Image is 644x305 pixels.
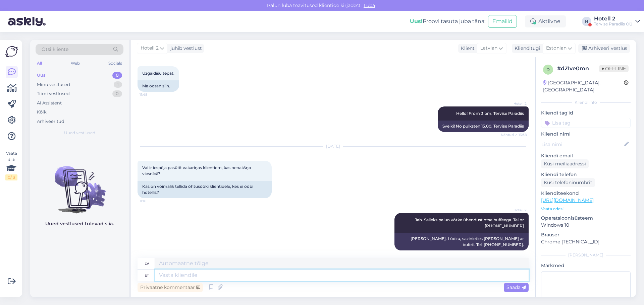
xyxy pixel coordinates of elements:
img: Askly Logo [5,45,18,58]
span: Saada [506,284,526,290]
div: Tiimi vestlused [37,90,70,97]
div: Vaata siia [5,150,17,180]
p: Vaata edasi ... [541,206,631,212]
span: 11:48 [140,92,165,97]
img: No chats [30,154,129,214]
span: Estonian [546,45,567,52]
div: Socials [107,59,123,68]
div: H [582,17,591,26]
input: Lisa nimi [541,141,623,148]
div: juhib vestlust [168,45,202,52]
div: AI Assistent [37,100,62,106]
div: Klienditugi [512,45,540,52]
b: Uus! [410,18,423,24]
div: 0 [112,72,122,79]
p: Kliendi telefon [541,171,631,178]
span: Vai ir iespēja pasūtīt vakariņas klientiem, kas nenakšņo viesnīcā? [142,165,252,176]
p: Chrome [TECHNICAL_ID] [541,238,631,245]
div: Kõik [37,109,47,116]
div: Küsi telefoninumbrit [541,178,595,187]
div: Arhiveeri vestlus [578,44,630,53]
div: [PERSON_NAME] [541,252,631,258]
button: Emailid [488,15,517,28]
div: Kliendi info [541,99,631,105]
div: Sveiki! No pulksten 15.00. Tervise Paradiis [438,121,529,132]
p: Brauser [541,231,631,238]
span: Hello! From 3 pm. Tervise Paradiis [456,111,524,116]
span: Offline [599,65,629,72]
span: Latvian [480,45,497,52]
div: et [145,270,149,281]
div: 1 [114,81,122,88]
div: Küsi meiliaadressi [541,159,589,168]
span: Otsi kliente [42,46,68,53]
span: 11:16 [140,199,165,204]
div: Hotell 2 [594,16,633,21]
span: 11:57 [501,251,527,256]
div: Minu vestlused [37,81,70,88]
span: d [546,67,550,72]
span: Uued vestlused [64,130,95,136]
div: Aktiivne [525,15,566,27]
div: [DATE] [138,143,529,149]
span: Luba [362,2,377,8]
div: Kas on võimalik tellida õhtusööki klientidele, kes ei ööbi hotellis? [138,181,272,198]
span: Nähtud ✓ 13:38 [501,132,527,137]
div: Proovi tasuta juba täna: [410,17,485,25]
span: Hotell 2 [501,101,527,106]
span: Uzgaidīšu tepat. [142,71,174,76]
div: Uus [37,72,46,79]
div: Klient [458,45,475,52]
input: Lisa tag [541,118,631,128]
p: Windows 10 [541,222,631,229]
div: 0 / 3 [5,174,17,180]
div: # d21ve0mn [557,65,599,73]
div: All [36,59,43,68]
div: lv [145,258,149,269]
p: Kliendi nimi [541,131,631,138]
div: 0 [112,90,122,97]
p: Kliendi tag'id [541,109,631,117]
div: [PERSON_NAME]. Lūdzu, sazinieties [PERSON_NAME] ar bufeti. Tel. [PHONE_NUMBER]. [394,233,529,250]
p: Operatsioonisüsteem [541,215,631,222]
div: Ma ootan siin. [138,80,179,92]
div: [GEOGRAPHIC_DATA], [GEOGRAPHIC_DATA] [543,79,624,93]
div: Arhiveeritud [37,118,64,125]
a: [URL][DOMAIN_NAME] [541,197,594,203]
span: Jah. Selleks palun võtke ühendust otse buffeega. Tel nr [PHONE_NUMBER] [415,217,525,228]
div: Web [69,59,81,68]
p: Klienditeekond [541,190,631,197]
span: Hotell 2 [141,45,159,52]
p: Märkmed [541,262,631,269]
p: Uued vestlused tulevad siia. [45,220,114,227]
span: Hotell 2 [501,208,527,213]
a: Hotell 2Tervise Paradiis OÜ [594,16,640,27]
div: Tervise Paradiis OÜ [594,21,633,27]
p: Kliendi email [541,152,631,159]
div: Privaatne kommentaar [138,283,203,292]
